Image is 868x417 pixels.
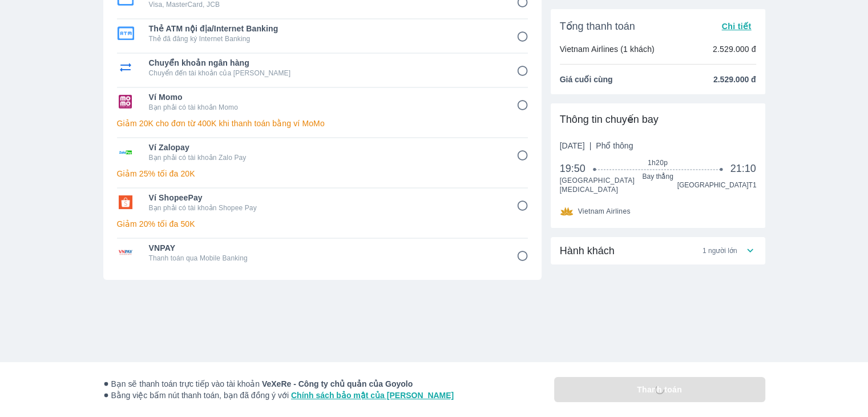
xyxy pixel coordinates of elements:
span: 21:10 [730,162,756,175]
span: Phổ thông [596,141,633,150]
div: VNPAYVNPAYThanh toán qua Mobile Banking [117,239,528,266]
img: Ví ShopeePay [117,195,134,209]
span: Ví Momo [149,91,500,103]
img: Ví Momo [117,95,134,109]
span: [DATE] [560,140,633,151]
span: Bay thẳng [595,172,721,181]
p: Bạn phải có tài khoản Zalo Pay [149,153,500,162]
span: Thẻ ATM nội địa/Internet Banking [149,23,500,34]
span: Bạn sẽ thanh toán trực tiếp vào tài khoản [103,378,454,390]
div: Thông tin chuyến bay [560,113,756,126]
div: Ví ZalopayVí ZalopayBạn phải có tài khoản Zalo Pay [117,138,528,166]
span: 2.529.000 đ [713,74,756,85]
div: Chuyển khoản ngân hàngChuyển khoản ngân hàngChuyển đến tài khoản của [PERSON_NAME] [117,54,528,81]
div: Ví ShopeePayVí ShopeePayBạn phải có tài khoản Shopee Pay [117,189,528,216]
button: Chi tiết [717,18,756,34]
span: Tổng thanh toán [560,19,635,33]
span: 19:50 [560,162,595,175]
img: VNPAY [117,246,134,259]
p: 2.529.000 đ [713,43,756,55]
p: Giảm 20K cho đơn từ 400K khi thanh toán bằng ví MoMo [117,118,528,129]
span: Vietnam Airlines [578,207,631,216]
p: Vietnam Airlines (1 khách) [560,43,655,55]
img: Thẻ ATM nội địa/Internet Banking [117,26,134,40]
img: Ví Zalopay [117,145,134,159]
p: Giảm 25% tối đa 20K [117,168,528,179]
p: Thẻ đã đăng ký Internet Banking [149,34,500,43]
span: 1 người lớn [703,246,737,255]
div: Ví MomoVí MomoBạn phải có tài khoản Momo [117,88,528,115]
p: Giảm 20% tối đa 50K [117,218,528,230]
span: | [590,141,592,150]
span: Chi tiết [721,22,751,31]
span: VNPAY [149,242,500,254]
span: Ví Zalopay [149,142,500,153]
div: Thẻ ATM nội địa/Internet BankingThẻ ATM nội địa/Internet BankingThẻ đã đăng ký Internet Banking [117,19,528,47]
p: Chuyển đến tài khoản của [PERSON_NAME] [149,69,500,78]
span: Ví ShopeePay [149,192,500,203]
span: Hành khách [560,244,615,258]
span: [GEOGRAPHIC_DATA] T1 [677,181,756,190]
span: Giá cuối cùng [560,74,613,85]
p: Bạn phải có tài khoản Shopee Pay [149,203,500,212]
span: Bằng việc bấm nút thanh toán, bạn đã đồng ý với [103,390,454,401]
p: Bạn phải có tài khoản Momo [149,103,500,112]
div: Hành khách1 người lớn [551,237,765,264]
span: Chuyển khoản ngân hàng [149,57,500,69]
img: Chuyển khoản ngân hàng [117,61,134,74]
strong: VeXeRe - Công ty chủ quản của Goyolo [262,379,413,388]
span: 1h20p [595,158,721,167]
a: Chính sách bảo mật của [PERSON_NAME] [291,391,454,400]
p: Thanh toán qua Mobile Banking [149,254,500,263]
